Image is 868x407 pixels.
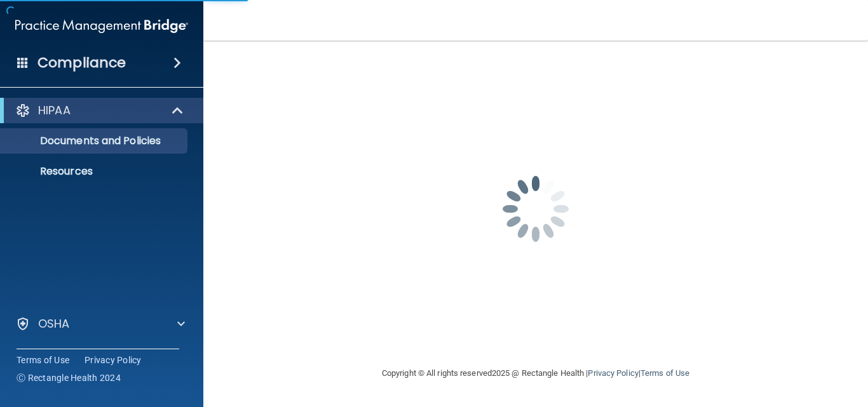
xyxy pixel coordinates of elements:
p: HIPAA [38,103,71,118]
span: Ⓒ Rectangle Health 2024 [17,371,121,384]
a: Privacy Policy [588,368,638,378]
a: HIPAA [15,103,184,118]
a: Terms of Use [17,354,69,366]
p: Resources [8,165,182,178]
a: OSHA [15,316,185,331]
div: Copyright © All rights reserved 2025 @ Rectangle Health | | [304,353,768,394]
a: Terms of Use [641,368,689,378]
p: OfficeSafe University [38,347,158,362]
p: Documents and Policies [8,135,182,147]
img: PMB logo [15,13,188,39]
iframe: Drift Widget Chat Controller [648,317,853,368]
h4: Compliance [37,54,126,72]
p: OSHA [38,316,70,331]
img: spinner.e123f6fc.gif [472,145,599,272]
a: Privacy Policy [85,354,142,366]
a: OfficeSafe University [15,347,185,362]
